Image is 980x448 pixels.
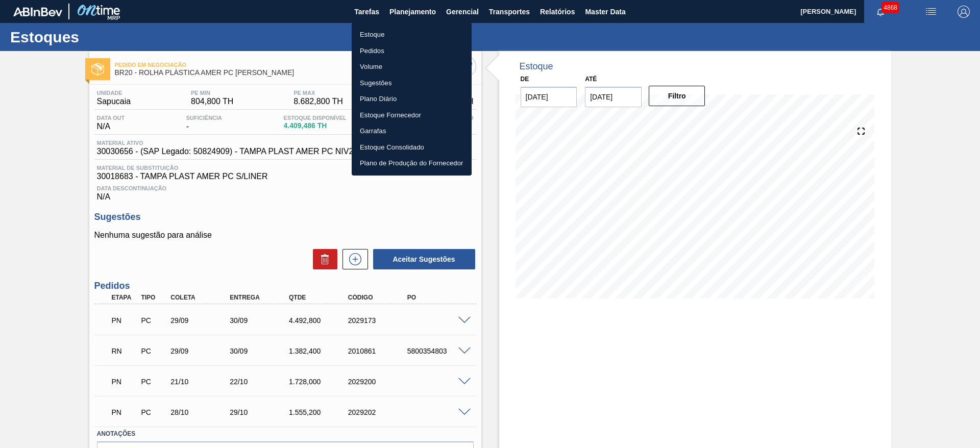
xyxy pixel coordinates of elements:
[352,123,472,139] a: Garrafas
[352,75,472,91] a: Sugestões
[352,27,472,43] a: Estoque
[352,139,472,156] a: Estoque Consolidado
[352,107,472,123] a: Estoque Fornecedor
[352,43,472,59] a: Pedidos
[352,155,472,171] a: Plano de Produção do Fornecedor
[352,59,472,75] a: Volume
[352,91,472,107] a: Plano Diário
